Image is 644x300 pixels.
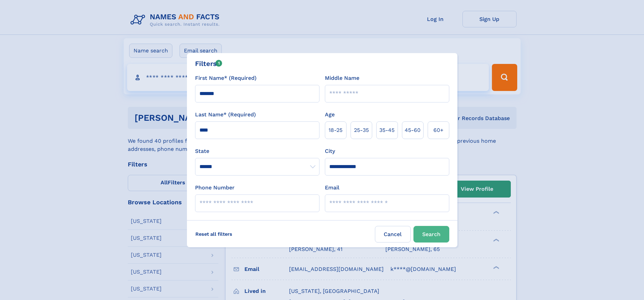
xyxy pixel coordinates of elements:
[195,184,235,192] label: Phone Number
[354,126,369,134] span: 25‑35
[325,111,335,119] label: Age
[405,126,421,134] span: 45‑60
[195,59,222,69] div: Filters
[195,111,256,119] label: Last Name* (Required)
[433,126,444,134] span: 60+
[195,147,319,155] label: State
[325,147,335,155] label: City
[413,226,449,243] button: Search
[325,74,359,82] label: Middle Name
[375,226,411,243] label: Cancel
[329,126,342,134] span: 18‑25
[195,74,257,82] label: First Name* (Required)
[325,184,339,192] label: Email
[379,126,395,134] span: 35‑45
[191,226,237,242] label: Reset all filters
